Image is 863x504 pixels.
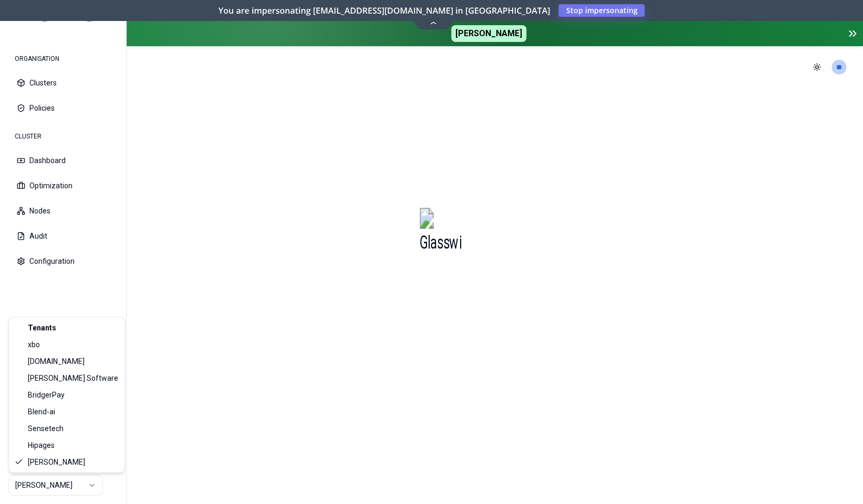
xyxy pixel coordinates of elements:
[11,319,122,336] div: Tenants
[28,339,40,350] span: xbo
[28,373,118,383] span: [PERSON_NAME] Software
[28,356,85,367] span: [DOMAIN_NAME]
[28,423,64,434] span: Sensetech
[28,457,85,467] span: [PERSON_NAME]
[28,390,65,400] span: BridgerPay
[28,440,55,451] span: Hipages
[28,406,55,417] span: Blend-ai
